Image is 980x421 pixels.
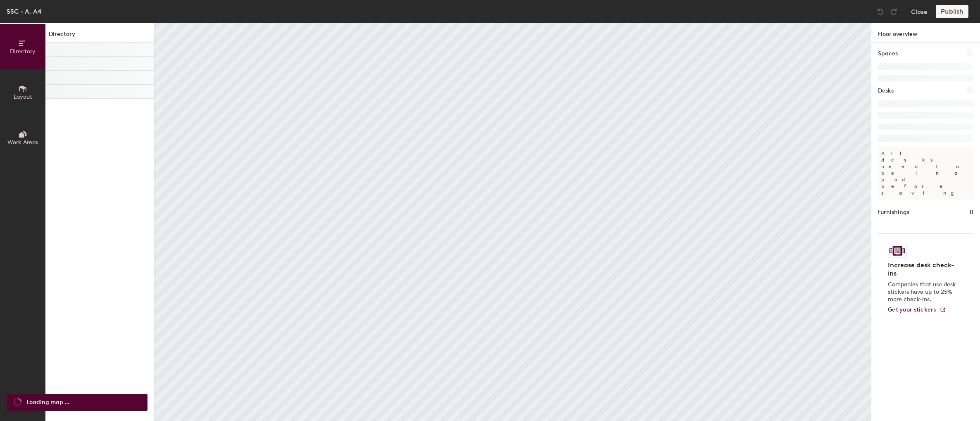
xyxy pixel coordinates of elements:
p: Companies that use desk stickers have up to 25% more check-ins. [888,281,959,303]
span: Get your stickers [888,306,936,313]
canvas: Map [155,23,871,421]
h4: Increase desk check-ins [888,261,959,278]
button: Close [911,5,928,18]
span: Work Areas [7,139,38,146]
img: Redo [890,7,898,16]
span: Layout [14,93,32,100]
img: Undo [876,7,885,16]
h1: 0 [970,208,973,217]
span: Loading map ... [26,398,69,407]
h1: Spaces [878,49,898,58]
span: Directory [10,48,36,55]
h1: Desks [878,86,894,95]
h1: Furnishings [878,208,909,217]
p: All desks need to be in a pod before saving [878,147,973,200]
h1: Directory [45,30,154,43]
h1: Floor overview [871,23,980,43]
img: Sticker logo [888,244,907,258]
div: SSC - A, A4 [7,6,42,17]
a: Get your stickers [888,307,946,314]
